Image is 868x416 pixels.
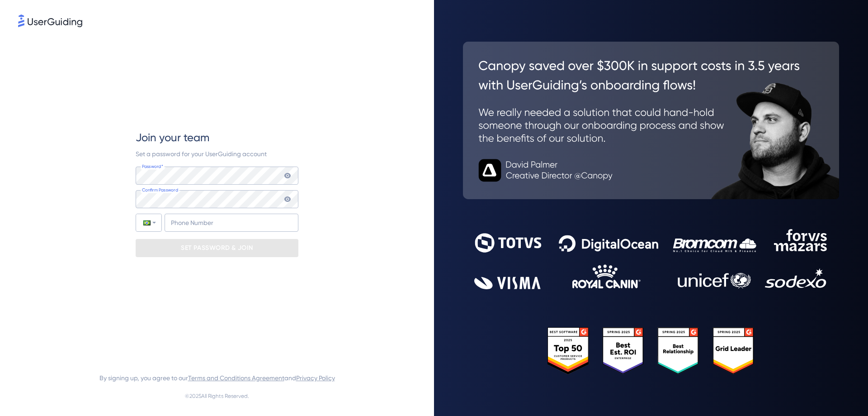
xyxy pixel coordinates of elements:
[136,214,161,231] div: Brazil: + 55
[185,391,249,402] span: © 2025 All Rights Reserved.
[136,150,267,158] span: Set a password for your UserGuiding account
[181,241,253,255] p: SET PASSWORD & JOIN
[547,327,755,375] img: 25303e33045975176eb484905ab012ff.svg
[18,14,82,27] img: 8faab4ba6bc7696a72372aa768b0286c.svg
[165,214,298,232] input: Phone Number
[188,374,284,382] a: Terms and Conditions Agreement
[136,130,209,145] span: Join your team
[296,374,335,382] a: Privacy Policy
[463,42,839,199] img: 26c0aa7c25a843aed4baddd2b5e0fa68.svg
[99,373,335,383] span: By signing up, you agree to our and
[474,229,828,289] img: 9302ce2ac39453076f5bc0f2f2ca889b.svg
